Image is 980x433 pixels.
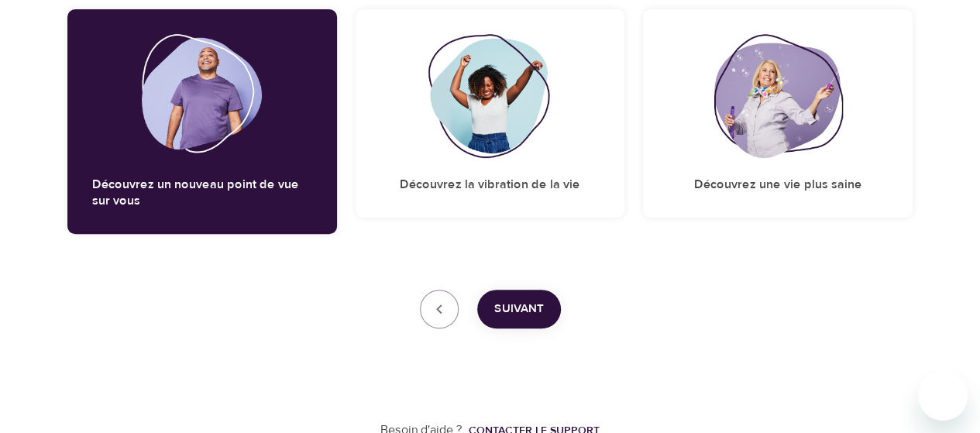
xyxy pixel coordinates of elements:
[428,34,553,158] img: Découvrez la vibration de la vie
[356,9,625,218] div: Découvrez la vibration de la vieDécouvrez la vibration de la vie
[477,290,561,328] button: Suivant
[643,9,913,218] div: Découvrez une vie plus saineDécouvrez une vie plus saine
[694,177,862,192] font: Découvrez une vie plus saine
[714,34,842,158] img: Découvrez une vie plus saine
[494,301,544,316] font: Suivant
[67,9,337,235] div: Découvrez un nouveau point de vue sur vousDécouvrez un nouveau point de vue sur vous
[400,177,580,192] font: Découvrez la vibration de la vie
[92,177,299,208] font: Découvrez un nouveau point de vue sur vous
[142,34,262,158] img: Découvrez un nouveau point de vue sur vous
[918,371,968,421] iframe: Bouton de lancement de la fenêtre de messagerie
